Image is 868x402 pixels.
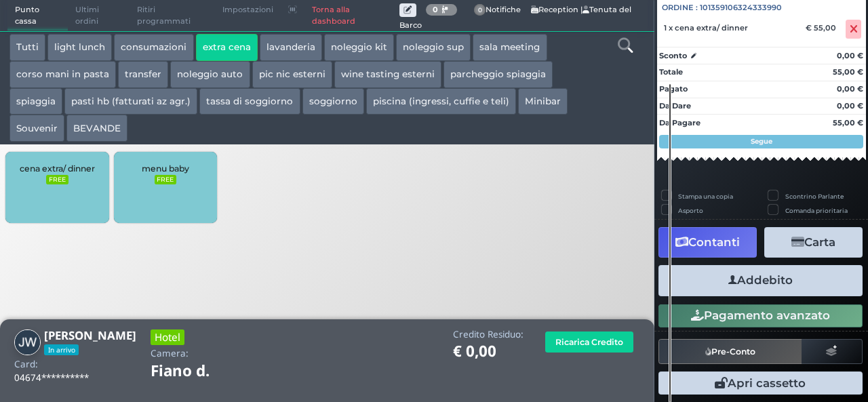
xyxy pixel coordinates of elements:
span: cena extra/ dinner [20,163,95,174]
strong: Pagato [659,84,688,94]
span: Ritiri programmati [130,1,215,31]
button: Souvenir [9,115,64,142]
h4: Camera: [151,348,189,359]
button: Apri cassetto [658,371,863,395]
button: Carta [764,227,863,258]
strong: Da Pagare [659,118,701,127]
img: Jurrian Wovenne [14,329,41,356]
button: Ricarica Credito [545,331,633,353]
strong: Totale [659,67,683,77]
button: pic nic esterni [252,61,332,88]
a: Torna alla dashboard [304,1,399,31]
strong: 0,00 € [837,51,863,60]
button: consumazioni [114,34,193,61]
button: spiaggia [9,88,62,115]
label: Scontrino Parlante [785,192,844,201]
button: soggiorno [302,88,364,115]
span: Ultimi ordini [68,1,130,31]
button: Contanti [658,227,757,258]
h1: Fiano d. [151,363,248,380]
span: Impostazioni [215,1,281,20]
strong: Segue [751,137,772,146]
button: lavanderia [260,34,322,61]
button: Tutti [9,34,45,61]
small: FREE [46,175,68,184]
strong: Da Dare [659,101,691,110]
span: Punto cassa [7,1,68,31]
button: Pre-Conto [658,339,802,363]
button: sala meeting [473,34,547,61]
strong: Sconto [659,50,687,62]
h4: Card: [14,359,38,369]
span: menu baby [142,163,189,174]
h3: Hotel [151,329,184,345]
button: noleggio kit [324,34,394,61]
button: pasti hb (fatturati az agr.) [64,88,197,115]
button: wine tasting esterni [334,61,441,88]
button: noleggio auto [170,61,250,88]
button: corso mani in pasta [9,61,116,88]
span: In arrivo [44,344,79,355]
h1: € 0,00 [453,343,524,360]
button: tassa di soggiorno [199,88,300,115]
button: transfer [118,61,168,88]
span: Ordine : [662,2,698,14]
b: [PERSON_NAME] [44,327,136,343]
small: FREE [155,175,176,184]
div: € 55,00 [804,23,843,33]
span: 101359106324333990 [700,2,782,14]
button: Pagamento avanzato [658,304,863,327]
button: Addebito [658,265,863,296]
label: Comanda prioritaria [785,206,848,215]
span: 0 [474,4,486,16]
button: light lunch [47,34,112,61]
button: extra cena [196,34,258,61]
label: Asporto [678,206,703,215]
button: BEVANDE [66,115,127,142]
strong: 55,00 € [833,67,863,77]
strong: 55,00 € [833,118,863,127]
button: piscina (ingressi, cuffie e teli) [366,88,516,115]
b: 0 [433,5,438,14]
button: noleggio sup [396,34,471,61]
button: Minibar [518,88,568,115]
span: 1 x cena extra/ dinner [664,23,748,33]
button: parcheggio spiaggia [443,61,553,88]
h4: Credito Residuo: [453,329,524,340]
strong: 0,00 € [837,84,863,94]
strong: 0,00 € [837,101,863,110]
label: Stampa una copia [678,192,733,201]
